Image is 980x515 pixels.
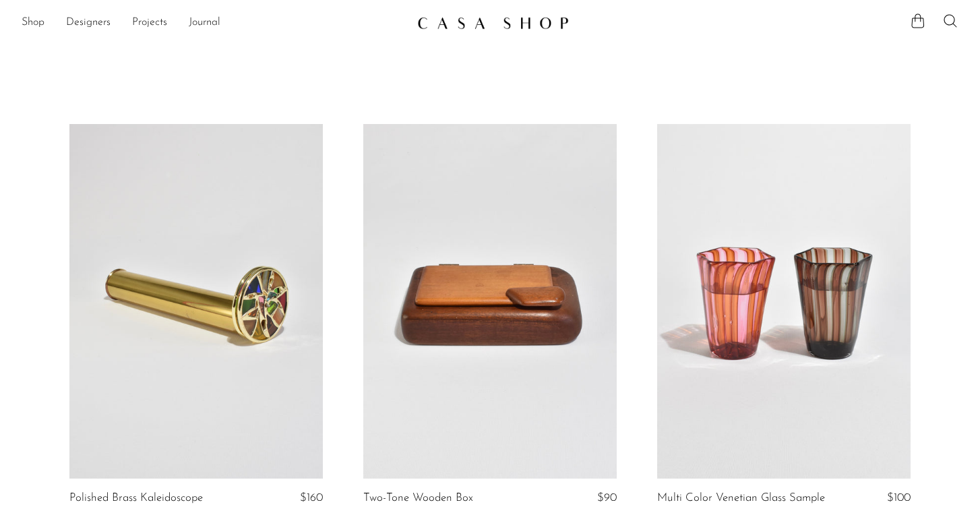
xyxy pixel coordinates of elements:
a: Two-Tone Wooden Box [363,492,473,504]
span: $160 [300,492,323,504]
a: Journal [189,14,220,32]
span: $100 [887,492,911,504]
a: Shop [22,14,44,32]
a: Projects [132,14,167,32]
a: Designers [66,14,111,32]
a: Polished Brass Kaleidoscope [69,492,203,504]
nav: Desktop navigation [22,11,406,34]
a: Multi Color Venetian Glass Sample [657,492,825,504]
ul: NEW HEADER MENU [22,11,406,34]
span: $90 [597,492,617,504]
